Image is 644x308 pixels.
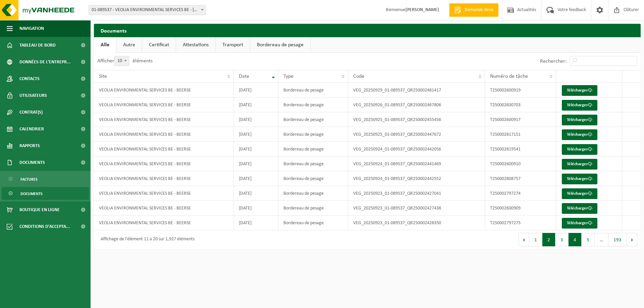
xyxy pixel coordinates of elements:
span: Code [353,74,364,79]
td: Bordereau de pesage [278,186,348,201]
span: Contrat(s) [19,104,43,121]
span: 10 [114,56,129,66]
td: VEG_20250923_01-089537_QR250002427041 [348,186,485,201]
td: VEOLIA ENVIRONMENTAL SERVICES BE - BEERSE [94,127,234,142]
td: Bordereau de pesage [278,157,348,171]
div: Affichage de l'élément 11 à 20 sur 1,927 éléments [97,234,195,246]
td: VEOLIA ENVIRONMENTAL SERVICES BE - BEERSE [94,142,234,157]
td: T250002819541 [485,142,556,157]
td: VEG_20250925_01-089537_QR250002447672 [348,127,485,142]
span: 10 [115,56,129,66]
span: Numéro de tâche [490,74,528,79]
a: Transport [216,37,250,53]
td: T250002600909 [485,201,556,215]
span: Documents [20,187,43,200]
td: VEOLIA ENVIRONMENTAL SERVICES BE - BEERSE [94,112,234,127]
span: 01-089537 - VEOLIA ENVIRONMENTAL SERVICES BE - 2340 BEERSE, STEENBAKKERSDAM 43/44 bus 2 [89,5,206,15]
td: [DATE] [234,186,278,201]
a: Télécharger [562,218,597,229]
td: Bordereau de pesage [278,112,348,127]
a: Certificat [142,37,176,53]
td: T250002600910 [485,157,556,171]
button: Next [627,233,637,246]
a: Alle [94,37,116,53]
span: Type [283,74,293,79]
td: Bordereau de pesage [278,127,348,142]
span: 01-089537 - VEOLIA ENVIRONMENTAL SERVICES BE - 2340 BEERSE, STEENBAKKERSDAM 43/44 bus 2 [89,5,206,15]
span: Date [239,74,249,79]
span: Site [99,74,107,79]
td: VEOLIA ENVIRONMENTAL SERVICES BE - BEERSE [94,201,234,215]
td: VEOLIA ENVIRONMENTAL SERVICES BE - BEERSE [94,171,234,186]
label: Afficher éléments [97,58,153,64]
td: T250002817151 [485,127,556,142]
a: Télécharger [562,144,597,155]
span: Contacts [19,70,40,87]
td: Bordereau de pesage [278,98,348,112]
span: Boutique en ligne [19,201,60,218]
span: Documents [19,154,45,171]
span: Données de l'entrepr... [19,54,71,70]
td: VEG_20250923_01-089537_QR250002428350 [348,215,485,230]
button: 193 [608,233,627,246]
td: Bordereau de pesage [278,215,348,230]
button: 4 [569,233,582,246]
td: [DATE] [234,157,278,171]
a: Télécharger [562,159,597,170]
a: Factures [2,173,89,185]
span: Navigation [19,20,44,37]
td: T250002600919 [485,83,556,98]
span: … [595,233,608,246]
td: Bordereau de pesage [278,171,348,186]
span: Calendrier [19,121,44,137]
a: Demande devis [449,3,498,17]
td: [DATE] [234,171,278,186]
button: Previous [519,233,529,246]
button: 2 [542,233,555,246]
td: T250002808757 [485,171,556,186]
label: Rechercher: [540,59,567,64]
td: VEOLIA ENVIRONMENTAL SERVICES BE - BEERSE [94,98,234,112]
td: Bordereau de pesage [278,142,348,157]
td: VEG_20250923_01-089537_QR250002427438 [348,201,485,215]
span: Demande devis [463,7,495,13]
span: Tableau de bord [19,37,56,54]
td: VEOLIA ENVIRONMENTAL SERVICES BE - BEERSE [94,83,234,98]
td: T250002600917 [485,112,556,127]
span: Rapports [19,137,40,154]
td: T250002797275 [485,215,556,230]
td: [DATE] [234,142,278,157]
button: 5 [582,233,595,246]
td: VEG_20250924_01-089537_QR250002442056 [348,142,485,157]
strong: [PERSON_NAME] [406,7,439,12]
td: VEOLIA ENVIRONMENTAL SERVICES BE - BEERSE [94,157,234,171]
a: Autre [116,37,142,53]
h2: Documents [94,24,641,37]
td: VEG_20250925_01-089537_QR250002455456 [348,112,485,127]
td: VEG_20250924_01-089537_QR250002442552 [348,171,485,186]
td: VEG_20250929_01-089537_QR250002481417 [348,83,485,98]
td: T250002830703 [485,98,556,112]
span: Utilisateurs [19,87,47,104]
td: Bordereau de pesage [278,201,348,215]
a: Télécharger [562,85,597,96]
td: VEOLIA ENVIRONMENTAL SERVICES BE - BEERSE [94,215,234,230]
button: 1 [529,233,542,246]
a: Bordereau de pesage [250,37,310,53]
td: [DATE] [234,201,278,215]
span: Conditions d'accepta... [19,218,70,235]
a: Télécharger [562,129,597,140]
td: VEG_20250926_01-089537_QR250002467806 [348,98,485,112]
a: Télécharger [562,203,597,214]
a: Attestations [176,37,215,53]
a: Télécharger [562,115,597,125]
td: Bordereau de pesage [278,83,348,98]
td: [DATE] [234,83,278,98]
td: [DATE] [234,112,278,127]
button: 3 [555,233,569,246]
td: [DATE] [234,215,278,230]
td: [DATE] [234,127,278,142]
a: Télécharger [562,174,597,184]
td: T250002797274 [485,186,556,201]
a: Télécharger [562,188,597,199]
